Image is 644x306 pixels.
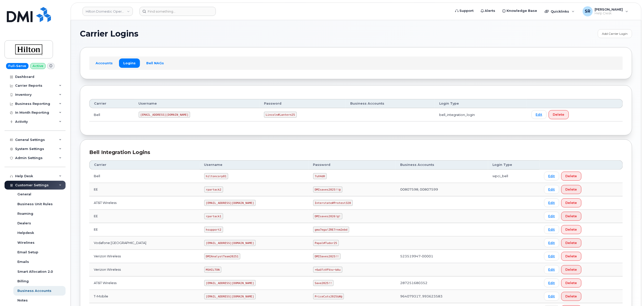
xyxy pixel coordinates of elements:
code: Lincoln#Lantern25 [264,112,297,118]
td: Bell [89,108,134,121]
a: Edit [544,185,559,194]
code: DMIsaves2025!!@ [313,187,342,193]
td: EE [89,223,200,236]
a: Logins [119,58,140,68]
td: 287251680352 [396,277,488,290]
span: Delete [566,214,577,219]
td: EE [89,183,200,196]
td: AT&T Wireless [89,277,200,290]
code: [EMAIL_ADDRESS][DOMAIN_NAME] [204,200,256,206]
code: [EMAIL_ADDRESS][DOMAIN_NAME] [204,280,256,286]
td: 523519947-00001 [396,250,488,263]
span: Delete [566,174,577,178]
button: Delete [561,185,581,194]
button: Delete [561,238,581,248]
code: DMISaves2025!! [313,253,341,259]
span: Carrier Logins [80,30,138,38]
code: gma7ega!ZRE7rnm2ebd [313,227,349,233]
a: Edit [544,212,559,221]
th: Username [200,160,309,169]
code: Save2025!! [313,280,334,286]
th: Carrier [89,160,200,169]
th: Login Type [488,160,540,169]
a: Edit [544,238,559,247]
a: Edit [532,110,547,119]
button: Delete [561,292,581,301]
td: bell_integration_login [435,108,527,121]
span: Delete [566,187,577,192]
td: Vodafone [GEOGRAPHIC_DATA] [89,236,200,250]
td: 964079317, 993623583 [396,290,488,303]
th: Business Accounts [346,99,435,108]
button: Delete [561,212,581,221]
td: Verizon Wireless [89,250,200,263]
a: Edit [544,198,559,207]
button: Delete [561,198,581,207]
code: Interstate#Protest328 [313,200,353,206]
a: Accounts [91,58,117,68]
td: Verizon Wireless [89,263,200,277]
code: rpartack2 [204,187,223,193]
code: hiltoncorp01 [204,173,228,179]
a: Edit [544,292,559,301]
td: EE [89,210,200,223]
button: Delete [561,225,581,234]
code: PriceCuts2025$#@ [313,293,344,299]
span: Delete [566,294,577,299]
code: 7uX4dH [313,173,327,179]
th: Password [309,160,396,169]
span: Delete [566,200,577,205]
button: Delete [549,110,569,119]
iframe: Messenger Launcher [622,284,640,302]
a: Edit [544,252,559,261]
div: Bell Integration Logins [89,149,623,156]
code: [EMAIL_ADDRESS][DOMAIN_NAME] [204,240,256,246]
span: Delete [566,267,577,272]
code: hsupport2 [204,227,223,233]
a: Edit [544,279,559,287]
th: Username [134,99,259,108]
span: Delete [566,281,577,285]
button: Delete [561,172,581,181]
code: [EMAIL_ADDRESS][DOMAIN_NAME] [139,112,190,118]
th: Password [259,99,346,108]
button: Delete [561,279,581,288]
a: Edit [544,225,559,234]
button: Delete [561,252,581,261]
a: Edit [544,265,559,274]
code: Papal#Tudor25 [313,240,339,246]
a: Edit [544,172,559,180]
code: [EMAIL_ADDRESS][DOMAIN_NAME] [204,293,256,299]
td: 00807598, 00807599 [396,183,488,196]
td: AT&T Wireless [89,196,200,210]
code: MSHILTON [204,267,221,273]
span: Delete [566,227,577,232]
code: rpartack1 [204,213,223,219]
td: T-Mobile [89,290,200,303]
td: Bell [89,170,200,183]
code: +6wU?zVFVxv~bAu [313,267,342,273]
span: Delete [566,240,577,245]
th: Login Type [435,99,527,108]
span: Delete [553,112,565,117]
th: Carrier [89,99,134,108]
a: Bell NAGs [142,58,168,68]
a: Add Carrier Login [598,29,632,38]
button: Delete [561,265,581,274]
span: Delete [566,254,577,259]
td: wpci_bell [488,170,540,183]
code: DMIsaves2026!@! [313,213,342,219]
th: Business Accounts [396,160,488,169]
code: DMIAnalystTeam20251 [204,253,240,259]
